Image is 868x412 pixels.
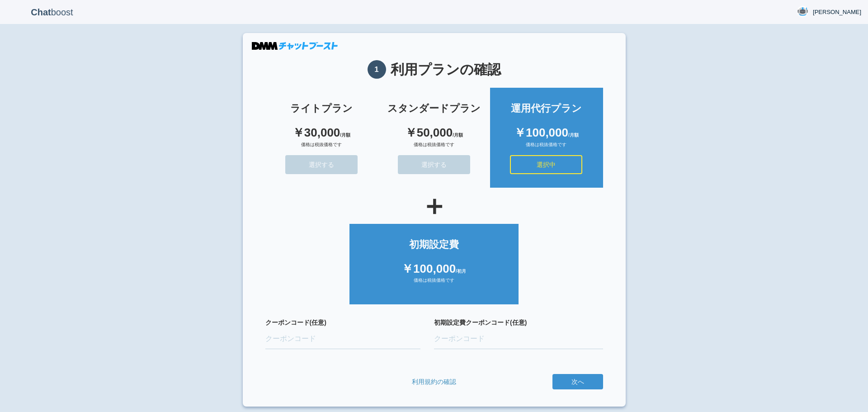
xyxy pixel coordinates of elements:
[368,60,386,79] span: 1
[265,329,421,349] input: クーポンコード
[499,101,593,115] div: 運用代行プラン
[797,6,808,17] img: User Image
[274,142,369,155] div: 価格は税抜価格です
[359,260,509,277] div: ￥100,000
[456,269,466,274] span: /初月
[552,374,603,389] button: 次へ
[359,237,509,251] div: 初期設定費
[265,318,421,327] label: クーポンコード(任意)
[285,155,358,174] button: 選択する
[265,192,603,219] div: ＋
[510,155,582,174] button: 選択中
[434,318,603,327] label: 初期設定費クーポンコード(任意)
[499,124,593,141] div: ￥100,000
[813,8,861,17] span: [PERSON_NAME]
[499,142,593,155] div: 価格は税抜価格です
[387,124,481,141] div: ￥50,000
[265,60,603,79] h1: 利用プランの確認
[359,277,509,291] div: 価格は税抜価格です
[387,142,481,155] div: 価格は税抜価格です
[568,133,579,137] span: /月額
[387,101,481,115] div: スタンダードプラン
[274,124,369,141] div: ￥30,000
[398,155,470,174] button: 選択する
[434,329,603,349] input: クーポンコード
[31,7,51,17] b: Chat
[274,101,369,115] div: ライトプラン
[412,377,456,386] a: 利用規約の確認
[252,42,338,50] img: DMMチャットブースト
[7,1,97,24] p: boost
[453,133,463,137] span: /月額
[340,133,350,137] span: /月額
